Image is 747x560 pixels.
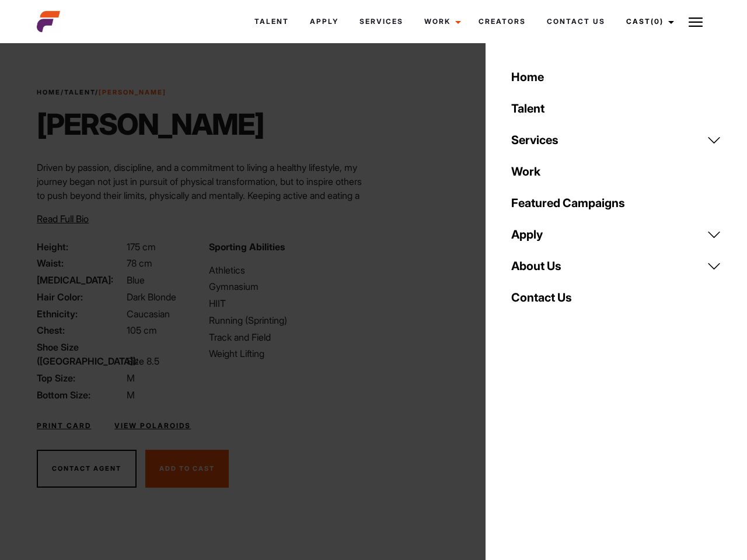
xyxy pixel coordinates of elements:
a: Services [504,124,728,156]
span: Caucasian [127,308,170,320]
li: Running (Sprinting) [209,313,366,327]
a: Services [349,6,414,37]
span: (0) [651,17,664,26]
button: Contact Agent [37,450,137,488]
span: Height: [37,240,124,254]
a: Contact Us [536,6,616,37]
li: Weight Lifting [209,346,366,360]
span: Bottom Size: [37,388,124,402]
a: Apply [299,6,349,37]
h1: [PERSON_NAME] [37,107,264,142]
a: Work [504,156,728,187]
li: Gymnasium [209,279,366,293]
a: Talent [504,93,728,124]
a: Talent [244,6,299,37]
span: 78 cm [127,257,152,269]
span: Shoe Size ([GEOGRAPHIC_DATA]): [37,340,124,368]
span: Size 8.5 [127,355,159,367]
span: Read Full Bio [37,213,89,225]
li: Athletics [209,263,366,277]
a: Home [37,88,61,96]
button: Add To Cast [145,450,229,488]
video: Your browser does not support the video tag. [402,75,685,428]
a: View Polaroids [114,421,191,431]
img: cropped-aefm-brand-fav-22-square.png [37,10,60,33]
a: Print Card [37,421,91,431]
a: Creators [468,6,536,37]
a: Work [414,6,468,37]
span: Dark Blonde [127,291,176,303]
span: M [127,372,135,384]
button: Read Full Bio [37,212,89,226]
span: 105 cm [127,324,157,336]
img: Burger icon [689,15,703,29]
a: Featured Campaigns [504,187,728,219]
span: Waist: [37,256,124,270]
a: Contact Us [504,282,728,313]
a: Home [504,61,728,93]
span: Add To Cast [159,464,215,473]
li: HIIT [209,296,366,310]
span: Chest: [37,323,124,337]
span: Blue [127,274,145,286]
strong: Sporting Abilities [209,241,285,253]
span: Hair Color: [37,290,124,304]
strong: [PERSON_NAME] [99,88,166,96]
span: / / [37,87,166,97]
p: Driven by passion, discipline, and a commitment to living a healthy lifestyle, my journey began n... [37,160,366,230]
a: Cast(0) [616,6,681,37]
span: Top Size: [37,371,124,385]
span: M [127,389,135,401]
span: [MEDICAL_DATA]: [37,273,124,287]
span: 175 cm [127,241,156,253]
span: Ethnicity: [37,307,124,321]
li: Track and Field [209,330,366,344]
a: About Us [504,250,728,282]
a: Apply [504,219,728,250]
a: Talent [64,88,95,96]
